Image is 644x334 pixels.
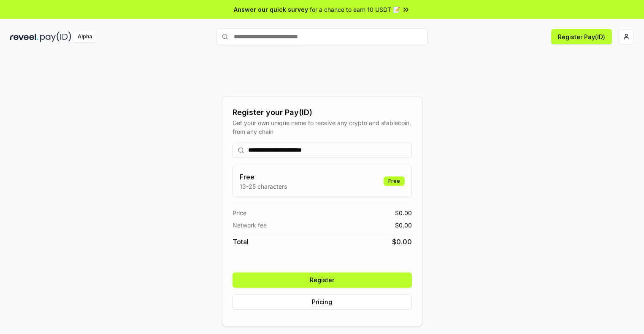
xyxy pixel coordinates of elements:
[40,32,71,42] img: pay_id
[233,237,249,247] span: Total
[551,29,612,44] button: Register Pay(ID)
[233,107,412,118] div: Register your Pay(ID)
[73,32,97,42] div: Alpha
[10,32,38,42] img: reveel_dark
[240,182,287,191] p: 13-25 characters
[233,208,246,217] span: Price
[310,5,400,14] span: for a chance to earn 10 USDT 📝
[384,176,405,186] div: Free
[233,118,412,136] div: Get your own unique name to receive any crypto and stablecoin, from any chain
[395,208,412,217] span: $ 0.00
[233,221,267,230] span: Network fee
[234,5,308,14] span: Answer our quick survey
[392,237,412,247] span: $ 0.00
[233,273,412,288] button: Register
[233,294,412,310] button: Pricing
[240,172,287,182] h3: Free
[395,221,412,230] span: $ 0.00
